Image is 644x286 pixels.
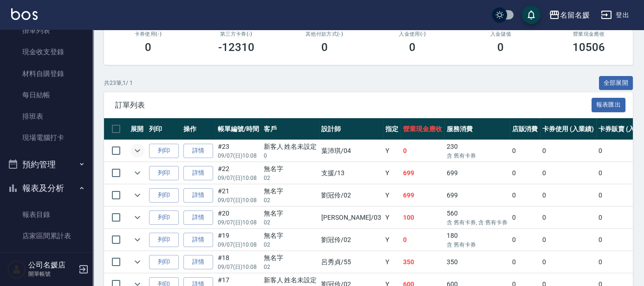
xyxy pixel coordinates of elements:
[447,218,507,227] p: 含 舊有卡券, 含 舊有卡券
[218,41,254,54] h3: -12310
[130,233,144,247] button: expand row
[319,229,383,251] td: 劉冠伶 /02
[545,6,593,25] button: 名留名媛
[183,144,213,158] a: 詳情
[592,98,626,112] button: 報表匯出
[383,207,401,229] td: Y
[215,118,261,140] th: 帳單編號/時間
[599,76,633,90] button: 全部展開
[510,118,540,140] th: 店販消費
[104,79,133,87] p: 共 23 筆, 1 / 1
[145,41,151,54] h3: 0
[215,184,261,206] td: #21
[510,140,540,162] td: 0
[383,118,401,140] th: 指定
[383,184,401,206] td: Y
[4,127,89,148] a: 現場電腦打卡
[444,140,509,162] td: 230
[522,6,540,24] button: save
[149,255,179,269] button: 列印
[183,188,213,203] a: 詳情
[4,106,89,127] a: 排班表
[264,174,317,182] p: 02
[444,207,509,229] td: 560
[149,233,179,247] button: 列印
[264,263,317,271] p: 02
[215,229,261,251] td: #19
[28,261,76,270] h5: 公司名媛店
[4,225,89,247] a: 店家區間累計表
[401,251,444,273] td: 350
[510,207,540,229] td: 0
[383,251,401,273] td: Y
[401,162,444,184] td: 699
[183,233,213,247] a: 詳情
[218,196,259,204] p: 09/07 (日) 10:08
[264,241,317,249] p: 02
[4,153,89,177] button: 預約管理
[319,162,383,184] td: 支援 /13
[183,210,213,225] a: 詳情
[4,20,89,41] a: 掛單列表
[409,41,416,54] h3: 0
[444,184,509,206] td: 699
[540,251,596,273] td: 0
[556,31,622,37] h2: 營業現金應收
[444,162,509,184] td: 699
[130,188,144,202] button: expand row
[468,31,533,37] h2: 入金儲值
[128,118,147,140] th: 展開
[447,241,507,249] p: 含 舊有卡券
[383,229,401,251] td: Y
[264,164,317,174] div: 無名字
[11,8,38,20] img: Logo
[447,152,507,160] p: 含 舊有卡券
[4,247,89,268] a: 店家日報表
[4,41,89,63] a: 現金收支登錄
[292,31,358,37] h2: 其他付款方式(-)
[4,63,89,84] a: 材料自購登錄
[218,241,259,249] p: 09/07 (日) 10:08
[183,166,213,180] a: 詳情
[321,41,328,54] h3: 0
[560,9,590,21] div: 名留名媛
[264,253,317,263] div: 無名字
[540,229,596,251] td: 0
[203,31,269,37] h2: 第三方卡券(-)
[510,229,540,251] td: 0
[215,207,261,229] td: #20
[130,166,144,180] button: expand row
[540,162,596,184] td: 0
[7,260,26,279] img: Person
[540,184,596,206] td: 0
[510,184,540,206] td: 0
[264,196,317,204] p: 02
[261,118,319,140] th: 客戶
[319,251,383,273] td: 呂秀貞 /55
[264,209,317,218] div: 無名字
[115,31,181,37] h2: 卡券使用(-)
[149,210,179,225] button: 列印
[264,142,317,152] div: 新客人 姓名未設定
[401,118,444,140] th: 營業現金應收
[149,188,179,203] button: 列印
[401,207,444,229] td: 100
[444,229,509,251] td: 180
[218,174,259,182] p: 09/07 (日) 10:08
[592,100,626,109] a: 報表匯出
[218,152,259,160] p: 09/07 (日) 10:08
[4,204,89,225] a: 報表目錄
[572,41,605,54] h3: 10506
[130,144,144,158] button: expand row
[130,255,144,269] button: expand row
[4,84,89,106] a: 每日結帳
[181,118,215,140] th: 操作
[319,140,383,162] td: 葉沛琪 /04
[218,218,259,227] p: 09/07 (日) 10:08
[401,140,444,162] td: 0
[444,118,509,140] th: 服務消費
[215,162,261,184] td: #22
[115,101,592,110] span: 訂單列表
[28,270,76,278] p: 開單帳號
[444,251,509,273] td: 350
